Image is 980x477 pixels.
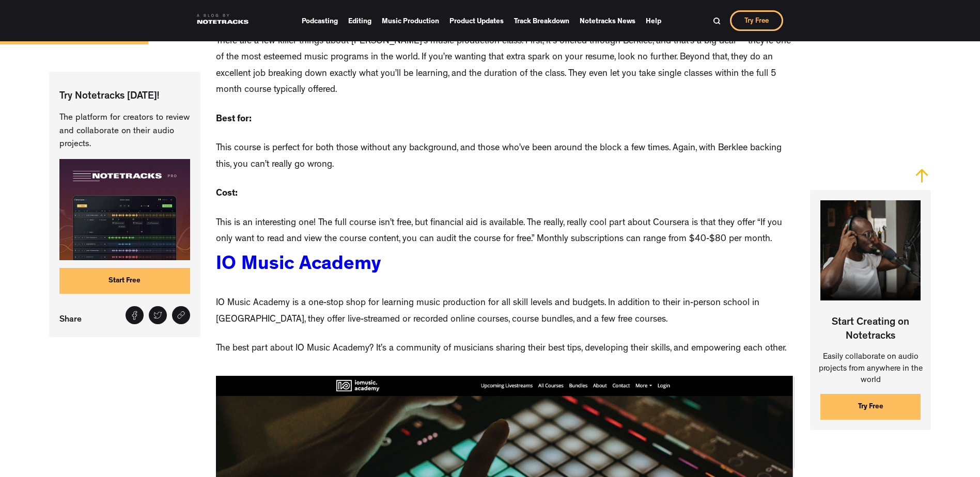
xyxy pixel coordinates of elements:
[216,216,795,248] p: This is an interesting one! The full course isn’t free, but financial aid is available. The reall...
[382,13,439,28] a: Music Production
[810,309,931,344] p: Start Creating on Notetracks
[730,10,783,31] a: Try Free
[216,34,795,99] p: There are a few killer things about [PERSON_NAME]’s music production class. First, it's offered t...
[820,394,921,420] a: Try Free
[216,296,795,328] p: IO Music Academy is a one-stop shop for learning music production for all skill levels and budget...
[348,13,371,28] a: Editing
[59,268,190,294] a: Start Free
[580,13,635,28] a: Notetracks News
[59,90,190,104] p: Try Notetracks [DATE]!
[713,17,721,25] img: Search Bar
[514,13,569,28] a: Track Breakdown
[59,112,190,151] p: The platform for creators to review and collaborate on their audio projects.
[126,306,144,324] a: Share on Facebook
[449,13,504,28] a: Product Updates
[216,256,381,275] a: IO Music Academy
[59,312,87,327] p: Share
[177,311,185,320] img: Share link icon
[216,189,240,199] strong: Cost:
[216,141,795,173] p: This course is perfect for both those without any background, and those who’ve been around the bl...
[302,13,338,28] a: Podcasting
[810,352,931,387] p: Easily collaborate on audio projects from anywhere in the world
[646,13,661,28] a: Help
[216,341,786,358] p: The best part about IO Music Academy? It’s a community of musicians sharing their best tips, deve...
[216,115,254,124] strong: Best for:
[149,306,167,324] a: Tweet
